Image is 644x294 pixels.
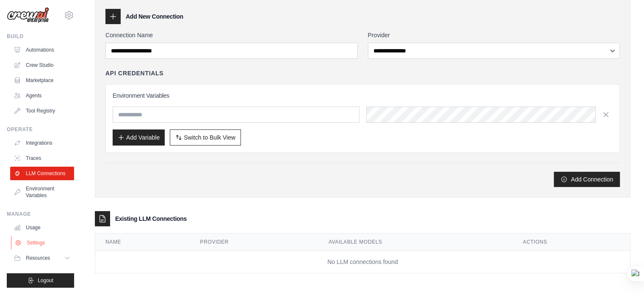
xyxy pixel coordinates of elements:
[10,58,74,72] a: Crew Studio
[184,133,235,142] span: Switch to Bulk View
[11,236,75,250] a: Settings
[170,129,241,146] button: Switch to Bulk View
[190,234,318,251] th: Provider
[7,126,74,133] div: Operate
[10,151,74,165] a: Traces
[10,104,74,118] a: Tool Registry
[10,74,74,87] a: Marketplace
[7,273,74,288] button: Logout
[10,251,74,265] button: Resources
[10,221,74,234] a: Usage
[26,255,50,261] span: Resources
[105,31,358,39] label: Connection Name
[318,234,513,251] th: Available Models
[113,91,613,100] h3: Environment Variables
[126,12,183,21] h3: Add New Connection
[7,211,74,217] div: Manage
[368,31,620,39] label: Provider
[105,69,163,77] h4: API Credentials
[10,89,74,102] a: Agents
[115,214,187,223] h3: Existing LLM Connections
[7,33,74,40] div: Build
[554,172,620,187] button: Add Connection
[95,251,630,273] td: No LLM connections found
[10,43,74,57] a: Automations
[10,182,74,202] a: Environment Variables
[7,7,49,23] img: Logo
[38,277,53,284] span: Logout
[113,129,165,146] button: Add Variable
[513,234,630,251] th: Actions
[10,167,74,180] a: LLM Connections
[10,136,74,150] a: Integrations
[95,234,190,251] th: Name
